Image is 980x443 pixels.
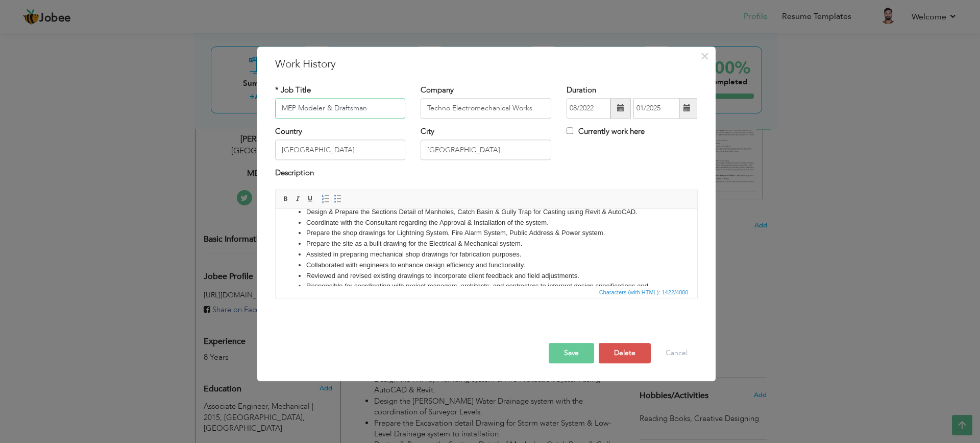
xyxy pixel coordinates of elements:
[292,193,304,204] a: Italic
[31,62,391,73] li: Reviewed and revised existing drawings to incorporate client feedback and field adjustments.
[320,193,331,204] a: Insert/Remove Numbered List
[597,288,692,297] div: Statistics
[421,126,434,137] label: City
[275,168,314,179] label: Description
[332,193,344,204] a: Insert/Remove Bulleted List
[567,127,573,134] input: Currently work here
[31,19,391,30] li: Prepare the shop drawings for Lightning System, Fire Alarm System, Public Address & Power system.
[567,126,645,137] label: Currently work here
[549,343,594,363] button: Save
[599,343,651,363] button: Delete
[700,47,709,65] span: ×
[633,98,680,119] input: Present
[275,57,698,72] h3: Work History
[567,98,610,119] input: From
[31,30,391,40] li: Prepare the site as a built drawing for the Electrical & Mechanical system.
[31,51,391,62] li: Collaborated with engineers to enhance design efficiency and functionality.
[31,72,391,94] li: Responsible for coordinating with project managers, architects, and contractors to interpret desi...
[567,85,596,96] label: Duration
[305,193,316,204] a: Underline
[276,209,697,286] iframe: Rich Text Editor, workEditor
[31,9,391,19] li: Coordinate with the Consultant regarding the Approval & Installation of the system.
[275,126,302,137] label: Country
[655,343,698,363] button: Cancel
[597,288,691,297] span: Characters (with HTML): 1422/4000
[697,48,713,64] button: Close
[280,193,291,204] a: Bold
[421,85,454,96] label: Company
[31,40,391,51] li: Assisted in preparing mechanical shop drawings for fabrication purposes.
[275,85,311,96] label: * Job Title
